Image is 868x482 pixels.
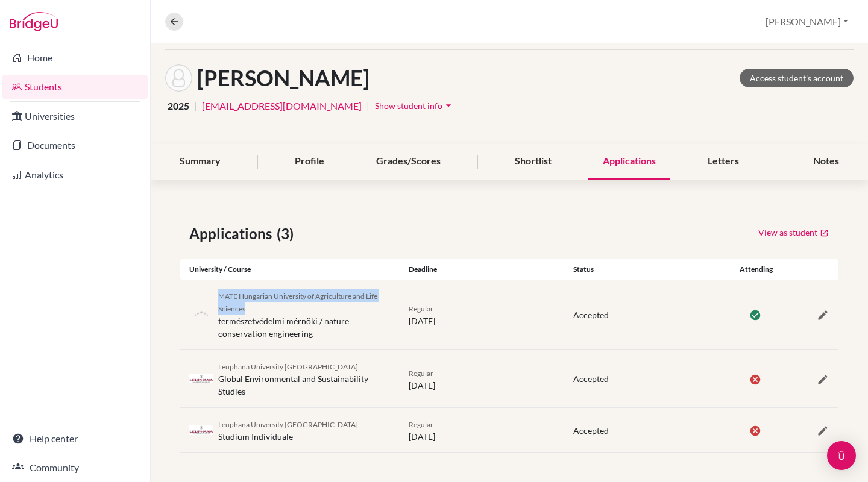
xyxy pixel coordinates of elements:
[218,418,358,443] div: Studium Individuale
[189,374,213,383] img: de_leu_ugadzz2o.jpeg
[197,65,370,91] h1: [PERSON_NAME]
[400,264,564,275] div: Deadline
[366,99,370,113] span: |
[218,289,391,340] div: természetvédelmi mérnöki / nature conservation engineering
[189,302,213,327] img: default-university-logo-42dd438d0b49c2174d4c41c49dcd67eec2da6d16b3a2f6d5de70cc347232e317.png
[2,104,148,128] a: Universities
[218,362,358,371] span: Leuphana University [GEOGRAPHIC_DATA]
[799,144,854,180] div: Notes
[409,304,433,313] span: Regular
[442,99,454,111] i: arrow_drop_down
[2,163,148,187] a: Analytics
[758,223,829,242] a: View as student
[573,425,609,436] span: Accepted
[400,302,564,327] div: [DATE]
[194,99,197,113] span: |
[2,75,148,99] a: Students
[165,144,235,180] div: Summary
[2,133,148,157] a: Documents
[375,101,442,111] span: Show student info
[564,264,729,275] div: Status
[218,420,358,429] span: Leuphana University [GEOGRAPHIC_DATA]
[729,264,784,275] div: Attending
[409,369,433,378] span: Regular
[409,420,433,429] span: Regular
[374,96,455,115] button: Show student infoarrow_drop_down
[2,455,148,480] a: Community
[280,144,339,180] div: Profile
[573,310,609,320] span: Accepted
[2,427,148,451] a: Help center
[500,144,566,180] div: Shortlist
[165,64,192,92] img: Réka Balázs's avatar
[168,99,189,113] span: 2025
[189,425,213,434] img: de_leu_ugadzz2o.jpeg
[760,10,854,33] button: [PERSON_NAME]
[202,99,362,113] a: [EMAIL_ADDRESS][DOMAIN_NAME]
[189,223,277,245] span: Applications
[218,360,391,398] div: Global Environmental and Sustainability Studies
[693,144,753,180] div: Letters
[573,374,609,384] span: Accepted
[218,292,377,313] span: MATE Hungarian University of Agriculture and Life Sciences
[277,223,298,245] span: (3)
[10,12,58,31] img: Bridge-U
[827,441,856,470] div: Open Intercom Messenger
[362,144,455,180] div: Grades/Scores
[740,69,854,87] a: Access student's account
[400,366,564,392] div: [DATE]
[180,264,400,275] div: University / Course
[400,418,564,443] div: [DATE]
[588,144,670,180] div: Applications
[2,46,148,70] a: Home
